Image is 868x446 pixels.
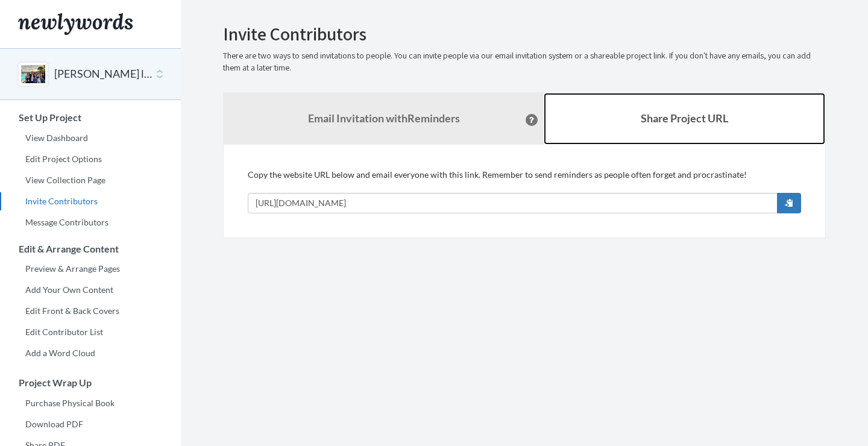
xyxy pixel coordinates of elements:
[25,8,69,19] span: Support
[18,13,133,35] img: Newlywords logo
[1,377,181,388] h3: Project Wrap Up
[641,111,728,125] b: Share Project URL
[1,112,181,123] h3: Set Up Project
[54,66,152,82] button: [PERSON_NAME] leaving
[1,243,181,254] h3: Edit & Arrange Content
[223,24,826,44] h2: Invite Contributors
[308,111,460,125] strong: Email Invitation with Reminders
[248,169,801,213] div: Copy the website URL below and email everyone with this link. Remember to send reminders as peopl...
[223,50,826,74] p: There are two ways to send invitations to people. You can invite people via our email invitation ...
